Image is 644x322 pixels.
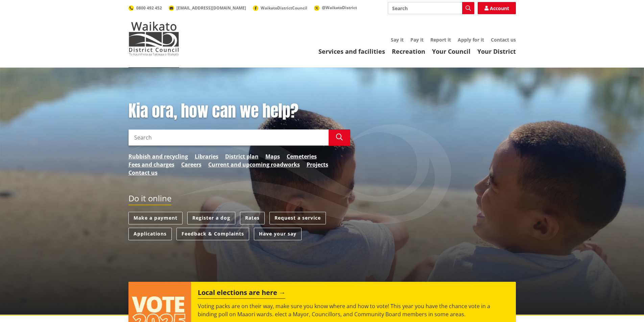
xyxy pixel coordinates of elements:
[169,5,246,11] a: [EMAIL_ADDRESS][DOMAIN_NAME]
[458,36,484,43] a: Apply for it
[176,228,249,240] a: Feedback & Complaints
[240,212,265,224] a: Rates
[322,5,357,10] span: @WaikatoDistrict
[195,152,218,160] a: Libraries
[176,5,246,11] span: [EMAIL_ADDRESS][DOMAIN_NAME]
[287,152,317,160] a: Cemeteries
[128,169,158,177] a: Contact us
[198,289,285,299] h2: Local elections are here
[128,129,329,146] input: Search input
[430,36,451,43] a: Report it
[410,36,424,43] a: Pay it
[477,47,516,55] a: Your District
[181,160,201,169] a: Careers
[388,2,474,14] input: Search input
[261,5,307,11] span: WaikatoDistrictCouncil
[391,36,404,43] a: Say it
[128,228,172,240] a: Applications
[307,160,328,169] a: Projects
[128,101,350,121] h1: Kia ora, how can we help?
[128,22,179,55] img: Waikato District Council - Te Kaunihera aa Takiwaa o Waikato
[478,2,516,14] a: Account
[269,212,326,224] a: Request a service
[128,5,162,11] a: 0800 492 452
[128,160,174,169] a: Fees and charges
[314,5,357,10] a: @WaikatoDistrict
[208,160,300,169] a: Current and upcoming roadworks
[254,228,302,240] a: Have your say
[187,212,235,224] a: Register a dog
[128,194,171,205] h2: Do it online
[198,302,509,318] p: Voting packs are on their way, make sure you know where and how to vote! This year you have the c...
[136,5,162,11] span: 0800 492 452
[128,212,183,224] a: Make a payment
[392,47,425,55] a: Recreation
[318,47,385,55] a: Services and facilities
[613,294,637,318] iframe: Messenger Launcher
[265,152,280,160] a: Maps
[128,152,188,160] a: Rubbish and recycling
[253,5,307,11] a: WaikatoDistrictCouncil
[432,47,471,55] a: Your Council
[225,152,259,160] a: District plan
[491,36,516,43] a: Contact us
